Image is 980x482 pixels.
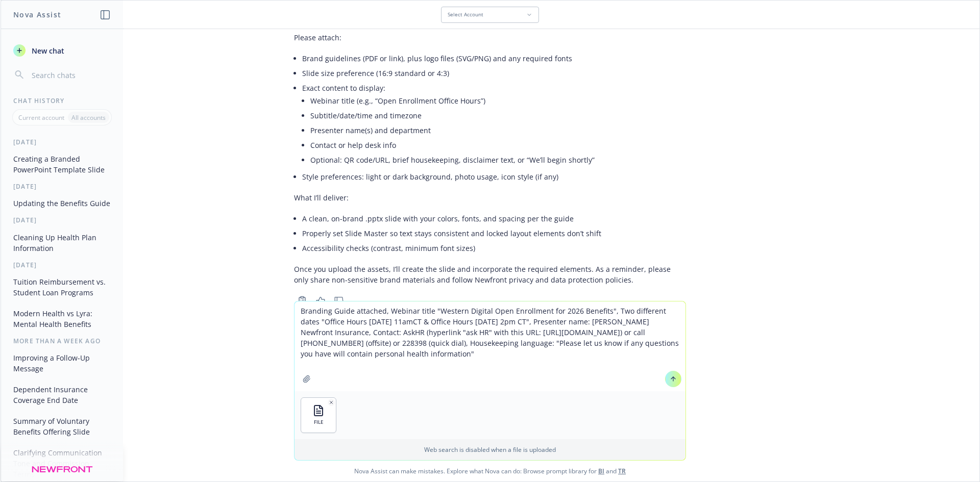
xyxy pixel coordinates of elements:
[1,216,123,224] div: [DATE]
[9,150,115,178] button: Creating a Branded PowerPoint Template Slide
[302,241,686,256] li: Accessibility checks (contrast, minimum font sizes)
[9,381,115,409] button: Dependent Insurance Coverage End Date
[13,9,61,20] h1: Nova Assist
[1,138,123,146] div: [DATE]
[1,182,123,191] div: [DATE]
[301,445,679,454] p: Web search is disabled when a file is uploaded
[5,461,975,481] span: Nova Assist can make mistakes. Explore what Nova can do: Browse prompt library for and
[295,301,685,391] textarea: Branding Guide attached, Webinar title "Western Digital Open Enrollment for 2026 Benefits", Two d...
[30,68,111,82] input: Search chats
[1,96,123,105] div: Chat History
[30,45,64,56] span: New chat
[1,337,123,345] div: More than a week ago
[448,11,483,18] span: Select Account
[301,398,336,433] button: FILE
[310,93,686,108] li: Webinar title (e.g., “Open Enrollment Office Hours”)
[1,261,123,269] div: [DATE]
[310,138,686,153] li: Contact or help desk info
[294,264,686,285] p: Once you upload the assets, I’ll create the slide and incorporate the required elements. As a rem...
[598,467,604,475] a: BI
[314,419,324,425] span: FILE
[302,51,686,66] li: Brand guidelines (PDF or link), plus logo files (SVG/PNG) and any required fonts
[302,226,686,241] li: Properly set Slide Master so text stays consistent and locked layout elements don’t shift
[18,113,64,122] p: Current account
[302,81,686,169] li: Exact content to display:
[9,273,115,301] button: Tuition Reimbursement vs. Student Loan Programs
[9,41,115,60] button: New chat
[302,66,686,81] li: Slide size preference (16:9 standard or 4:3)
[302,169,686,184] li: Style preferences: light or dark background, photo usage, icon style (if any)
[331,293,347,308] button: Thumbs down
[9,195,115,212] button: Updating the Benefits Guide
[9,413,115,440] button: Summary of Voluntary Benefits Offering Slide
[71,113,106,122] p: All accounts
[294,192,686,203] p: What I’ll deliver:
[310,123,686,138] li: Presenter name(s) and department
[441,7,539,23] button: Select Account
[298,296,307,305] svg: Copy to clipboard
[618,467,626,475] a: TR
[9,305,115,333] button: Modern Health vs Lyra: Mental Health Benefits
[310,108,686,123] li: Subtitle/date/time and timezone
[302,211,686,226] li: A clean, on-brand .pptx slide with your colors, fonts, and spacing per the guide
[294,32,686,43] p: Please attach:
[310,153,686,167] li: Optional: QR code/URL, brief housekeeping, disclaimer text, or “We’ll begin shortly”
[9,349,115,377] button: Improving a Follow-Up Message
[9,229,115,257] button: Cleaning Up Health Plan Information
